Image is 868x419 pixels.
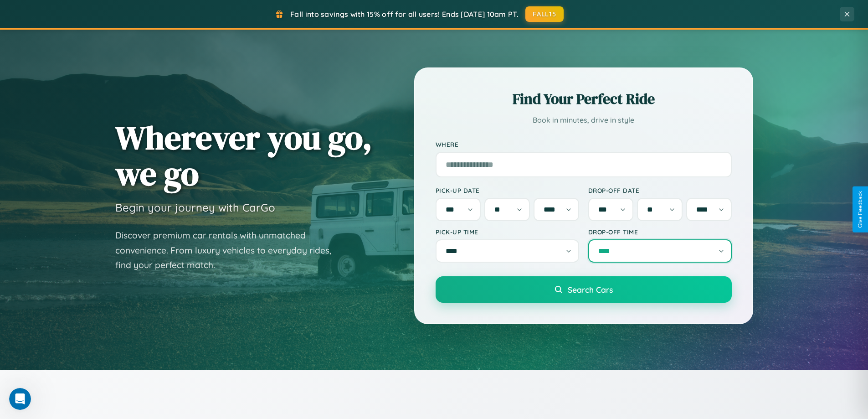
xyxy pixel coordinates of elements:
[436,114,732,127] p: Book in minutes, drive in style
[115,119,372,191] h1: Wherever you go, we go
[436,186,579,194] label: Pick-up Date
[290,10,519,19] span: Fall into savings with 15% off for all users! Ends [DATE] 10am PT.
[588,186,732,194] label: Drop-off Date
[436,89,732,109] h2: Find Your Perfect Ride
[115,201,275,214] h3: Begin your journey with CarGo
[525,6,564,22] button: FALL15
[857,191,863,228] div: Give Feedback
[9,388,31,410] iframe: Intercom live chat
[436,140,732,148] label: Where
[568,285,613,295] span: Search Cars
[436,228,579,236] label: Pick-up Time
[436,276,732,303] button: Search Cars
[588,228,732,236] label: Drop-off Time
[115,228,343,273] p: Discover premium car rentals with unmatched convenience. From luxury vehicles to everyday rides, ...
